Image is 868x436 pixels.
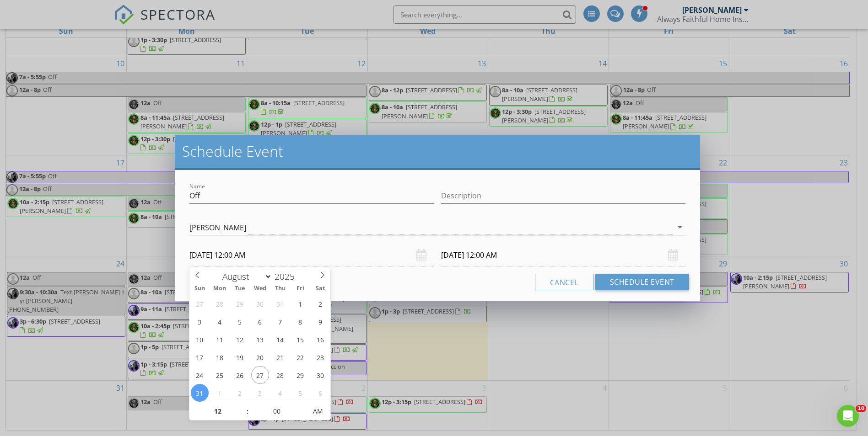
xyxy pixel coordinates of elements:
[291,366,309,384] span: August 29, 2025
[251,348,269,366] span: August 20, 2025
[291,330,309,348] span: August 15, 2025
[291,313,309,330] span: August 8, 2025
[270,286,290,292] span: Thu
[312,348,329,366] span: August 23, 2025
[291,348,309,366] span: August 22, 2025
[272,271,302,282] input: Year
[191,366,209,384] span: August 24, 2025
[251,384,269,402] span: September 3, 2025
[291,384,309,402] span: September 5, 2025
[191,348,209,366] span: August 17, 2025
[271,366,289,384] span: August 28, 2025
[211,313,229,330] span: August 4, 2025
[189,223,246,232] div: [PERSON_NAME]
[246,402,249,420] span: :
[312,295,329,313] span: August 2, 2025
[231,348,249,366] span: August 19, 2025
[231,384,249,402] span: September 2, 2025
[856,405,866,412] span: 10
[230,286,250,292] span: Tue
[312,330,329,348] span: August 16, 2025
[211,348,229,366] span: August 18, 2025
[182,142,692,160] h2: Schedule Event
[305,402,330,420] span: Click to toggle
[271,384,289,402] span: September 4, 2025
[189,244,434,266] input: Select date
[191,295,209,313] span: July 27, 2025
[211,330,229,348] span: August 11, 2025
[251,366,269,384] span: August 27, 2025
[290,286,310,292] span: Fri
[231,330,249,348] span: August 12, 2025
[231,366,249,384] span: August 26, 2025
[251,313,269,330] span: August 6, 2025
[211,295,229,313] span: July 28, 2025
[441,244,685,266] input: Select date
[271,330,289,348] span: August 14, 2025
[191,330,209,348] span: August 10, 2025
[250,286,270,292] span: Wed
[251,295,269,313] span: July 30, 2025
[191,313,209,330] span: August 3, 2025
[210,286,230,292] span: Mon
[271,313,289,330] span: August 7, 2025
[231,295,249,313] span: July 29, 2025
[674,222,685,233] i: arrow_drop_down
[231,313,249,330] span: August 5, 2025
[837,405,859,427] iframe: Intercom live chat
[191,384,209,402] span: August 31, 2025
[271,295,289,313] span: July 31, 2025
[535,274,593,290] button: Cancel
[189,286,210,292] span: Sun
[312,366,329,384] span: August 30, 2025
[312,384,329,402] span: September 6, 2025
[291,295,309,313] span: August 1, 2025
[312,313,329,330] span: August 9, 2025
[271,348,289,366] span: August 21, 2025
[595,274,689,290] button: Schedule Event
[251,330,269,348] span: August 13, 2025
[310,286,330,292] span: Sat
[211,366,229,384] span: August 25, 2025
[211,384,229,402] span: September 1, 2025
